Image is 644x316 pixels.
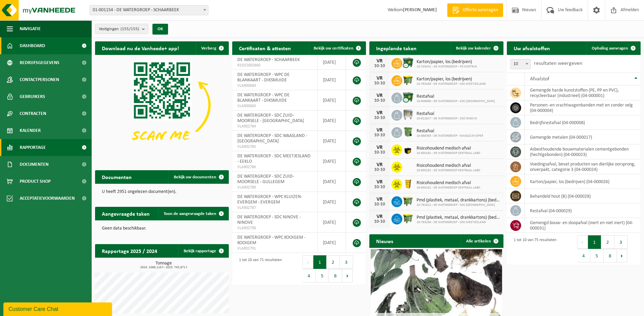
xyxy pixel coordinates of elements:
[318,55,346,70] td: [DATE]
[302,269,316,282] button: 4
[525,174,641,189] td: karton/papier, los (bedrijven) (04-000026)
[373,219,386,224] div: 10-10
[402,126,414,138] img: WB-0370-HPE-GN-50
[461,7,500,14] span: Offerte aanvragen
[402,57,414,68] img: WB-1100-CU
[507,41,557,55] h2: Uw afvalstoffen
[201,46,216,51] span: Verberg
[525,144,641,159] td: asbesthoudende bouwmaterialen cementgebonden (hechtgebonden) (04-000023)
[617,249,627,262] button: Next
[373,162,386,167] div: VR
[417,111,477,117] span: Restafval
[168,170,228,184] a: Bekijk uw documenten
[152,24,168,35] button: OK
[20,105,46,122] span: Contracten
[369,41,423,55] h2: Ingeplande taken
[461,234,503,248] a: Alle artikelen
[20,156,49,173] span: Documenten
[20,139,46,156] span: Rapportage
[586,41,640,55] a: Ophaling aanvragen
[237,57,300,62] span: DE WATERGROEP - SCHAARBEEK
[525,218,641,233] td: gemengd bouw- en sloopafval (inert en niet inert) (04-000031)
[525,130,641,144] td: gemengde metalen (04-000017)
[90,5,208,15] span: 01-001154 - DE WATERGROEP - SCHAARBEEK
[3,301,113,316] iframe: chat widget
[236,255,282,283] div: 1 tot 10 van 71 resultaten
[174,175,216,179] span: Bekijk uw documenten
[417,99,495,103] span: 10-806806 - DE WATERGROEP - SDC [GEOGRAPHIC_DATA]
[417,198,500,203] span: Pmd (plastiek, metaal, drankkartons) (bedrijven)
[237,215,301,225] span: DE WATERGROEP - SDC NINOVE - NINOVE
[308,41,365,55] a: Bekijk uw certificaten
[237,194,302,205] span: DE WATERGROEP - WPC KLUIZEN-EVERGEM - EVERGEM
[318,233,346,253] td: [DATE]
[373,197,386,202] div: VR
[340,255,353,269] button: 3
[373,185,386,190] div: 10-10
[237,63,312,68] span: RED25002860
[525,159,641,174] td: voedingsafval, bevat producten van dierlijke oorsprong, onverpakt, categorie 3 (04-000024)
[373,150,386,155] div: 10-10
[373,179,386,185] div: VR
[577,235,588,249] button: Previous
[417,59,477,65] span: Karton/papier, los (bedrijven)
[373,81,386,86] div: 10-10
[95,41,186,55] h2: Download nu de Vanheede+ app!
[318,131,346,151] td: [DATE]
[20,37,45,54] span: Dashboard
[313,255,327,269] button: 1
[525,189,641,203] td: behandeld hout (B) (04-000028)
[237,205,312,211] span: VLA902787
[237,235,306,245] span: DE WATERGROEP - WPC KOOIGEM - KOOIGEM
[318,212,346,233] td: [DATE]
[20,54,59,71] span: Bedrijfsgegevens
[95,170,139,183] h2: Documenten
[417,151,480,155] span: 10-850181 - DE WATERGROEP CENTRAAL LABO
[534,61,582,66] label: resultaten weergeven
[373,127,386,133] div: VR
[302,255,313,269] button: Previous
[417,186,480,190] span: 10-850181 - DE WATERGROEP CENTRAAL LABO
[20,122,41,139] span: Kalender
[237,133,307,144] span: DE WATERGROEP - SDC WAASLAND - [GEOGRAPHIC_DATA]
[417,77,486,82] span: Karton/papier, los (bedrijven)
[98,261,229,269] h3: Tonnage
[402,109,414,120] img: WB-1100-GAL-GY-01
[402,143,414,155] img: LP-SB-00030-HPE-51
[318,70,346,90] td: [DATE]
[601,235,614,249] button: 2
[20,20,41,37] span: Navigatie
[164,212,216,216] span: Toon de aangevraagde taken
[318,192,346,212] td: [DATE]
[95,244,164,257] h2: Rapportage 2025 / 2024
[373,64,386,68] div: 10-10
[510,59,531,69] span: 10
[20,173,51,190] span: Product Shop
[373,93,386,98] div: VR
[373,133,386,138] div: 10-10
[402,195,414,207] img: WB-1100-HPE-GN-50
[373,58,386,64] div: VR
[373,202,386,207] div: 10-10
[417,220,500,224] span: 10-783266 - DE WATERGROEP - SDC MEETJESLAND
[402,213,414,224] img: WB-1100-HPE-GN-50
[402,178,414,190] img: LP-SB-00060-HPE-C6
[196,41,228,55] button: Verberg
[314,46,353,51] span: Bekijk uw certificaten
[417,65,477,69] span: 10-745431 - DE WATERGROEP - PD KORTRIJK
[237,72,290,83] span: DE WATERGROEP - WPC DE BLANKAART - DIKSMUIDE
[318,90,346,111] td: [DATE]
[417,134,483,138] span: 10-888365 - DE WATERGROEP - MAGAZIJN IEPER
[237,83,312,88] span: VLA900684
[98,266,229,269] span: 2024: 1086,116 t - 2025: 745,871 t
[373,116,386,120] div: 10-10
[95,207,157,220] h2: Aangevraagde taken
[417,94,495,99] span: Restafval
[402,92,414,103] img: WB-1100-CU
[614,235,628,249] button: 3
[237,246,312,251] span: VLA902791
[237,154,311,164] span: DE WATERGROEP - SDC MEETJESLAND - EEKLO
[20,190,75,207] span: Acceptatievoorwaarden
[99,24,139,34] span: Vestigingen
[20,88,45,105] span: Gebruikers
